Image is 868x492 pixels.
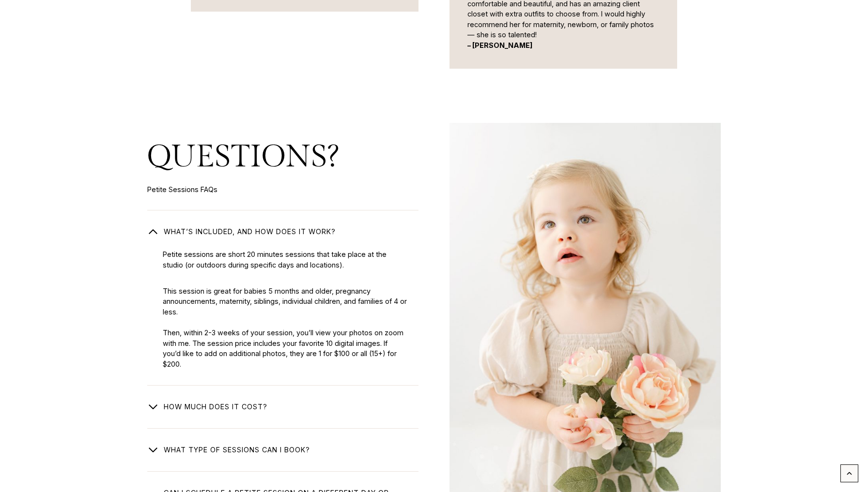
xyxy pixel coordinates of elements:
[163,286,407,370] p: This session is great for babies 5 months and older, pregnancy announcements, maternity, siblings...
[147,238,418,369] div: What’s included, and how does it work?
[164,401,267,413] span: How much does it cost?
[163,249,407,270] p: Petite sessions are short 20 minutes sessions that take place at the studio (or outdoors during s...
[147,428,418,456] button: What type of Sessions Can I book?
[147,210,418,238] button: What’s included, and how does it work?
[164,444,310,456] span: What type of Sessions Can I book?
[840,464,858,482] a: Scroll to top
[164,226,336,238] span: What’s included, and how does it work?
[467,41,532,49] strong: – [PERSON_NAME]
[147,184,418,195] p: Petite Sessions FAQs
[147,385,418,413] button: How much does it cost?
[147,142,418,173] h2: QUESTIONS?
